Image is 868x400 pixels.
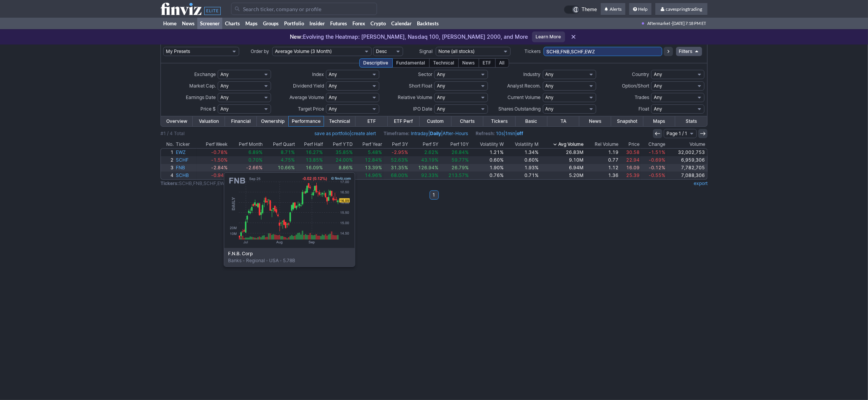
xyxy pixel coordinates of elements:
a: cavespringtrading [655,3,708,15]
a: 26.83M [540,149,585,156]
a: 1.36 [585,172,620,179]
a: Insider [307,18,327,29]
span: | [314,130,376,137]
a: ETF [355,116,387,126]
a: export [694,180,708,186]
span: Order by [251,48,269,54]
a: Crypto [368,18,389,29]
span: 2.62% [424,149,438,155]
a: SCHF [175,156,196,164]
span: 59.77% [451,157,469,163]
a: News [579,116,611,126]
a: Snapshot [611,116,643,126]
input: Search [231,3,377,15]
a: Groups [260,18,281,29]
span: Exchange [194,71,216,77]
a: save as portfolio [314,131,350,136]
a: 6.89% [229,149,264,156]
a: Maps [643,116,675,126]
span: 8.86% [339,165,353,170]
th: Change [641,140,666,148]
span: -0.55% [649,172,665,178]
span: 92.33% [421,172,438,178]
a: 30.58 [620,149,641,156]
th: Volatility M [505,140,540,148]
a: 1 [430,190,439,200]
th: Rel Volume [585,140,620,148]
span: Country [632,71,649,77]
a: Home [160,18,179,29]
a: Ownership [257,116,289,126]
a: 32,002,753 [666,149,707,156]
a: 22.94 [620,156,641,164]
th: Avg Volume [540,140,585,148]
a: 35.85% [324,149,354,156]
span: 16.09% [306,165,323,170]
th: Volatility W [470,140,505,148]
a: Alerts [601,3,625,15]
span: -2.66% [246,165,263,170]
div: Technical [429,58,459,68]
span: 5.48% [368,149,382,155]
a: -2.66% [229,164,264,172]
span: 13.39% [365,165,382,170]
span: Market Cap. [189,83,216,89]
a: 10.66% [264,164,296,172]
div: Descriptive [359,58,393,68]
span: Tickers [524,48,541,54]
a: -0.78% [197,149,229,156]
a: 5.20M [540,172,585,179]
div: Fundamental [392,58,430,68]
a: 26.79% [440,164,470,172]
a: 3 [161,164,175,172]
a: 59.77% [440,156,470,164]
b: Timeframe: [384,131,410,136]
a: Backtests [414,18,441,29]
span: Trades [635,94,649,100]
span: • [279,258,283,263]
a: 1.34% [505,149,540,156]
a: Portfolio [281,18,307,29]
a: create alert [351,131,376,136]
div: News [458,58,479,68]
span: -1.51% [649,149,665,155]
span: Theme [582,5,597,14]
a: off [517,131,523,136]
span: Dividend Yield [293,83,324,89]
a: 0.76% [470,172,505,179]
th: Perf 10Y [440,140,470,148]
a: 0.60% [470,156,505,164]
span: 24.00% [336,157,353,163]
span: 68.00% [391,172,408,178]
span: Analyst Recom. [508,83,541,89]
th: Perf Quart [264,140,296,148]
a: Help [629,3,651,15]
span: Option/Short [622,83,649,89]
span: | | [476,130,523,137]
span: 35.85% [336,149,353,155]
a: 1min [505,131,515,136]
span: 25.39 [626,172,640,178]
th: Perf Month [229,140,264,148]
span: Signal [419,48,433,54]
span: New: [290,33,303,40]
span: 6.89% [248,149,263,155]
a: Technical [324,116,355,126]
span: Index [312,71,324,77]
a: Overview [161,116,193,126]
span: Industry [524,71,541,77]
a: 126.94% [409,164,440,172]
a: -0.69% [641,156,666,164]
a: Financial [225,116,257,126]
a: 5.48% [354,149,383,156]
a: Performance [289,116,324,126]
a: 213.57% [440,172,470,179]
a: 0.71% [505,172,540,179]
span: 26.84% [451,149,469,155]
span: 13.85% [306,157,323,163]
a: TA [547,116,579,126]
a: EWZ [175,149,196,156]
a: 7.63% [264,172,296,179]
a: 12.84% [354,156,383,164]
a: 4 [161,172,175,179]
